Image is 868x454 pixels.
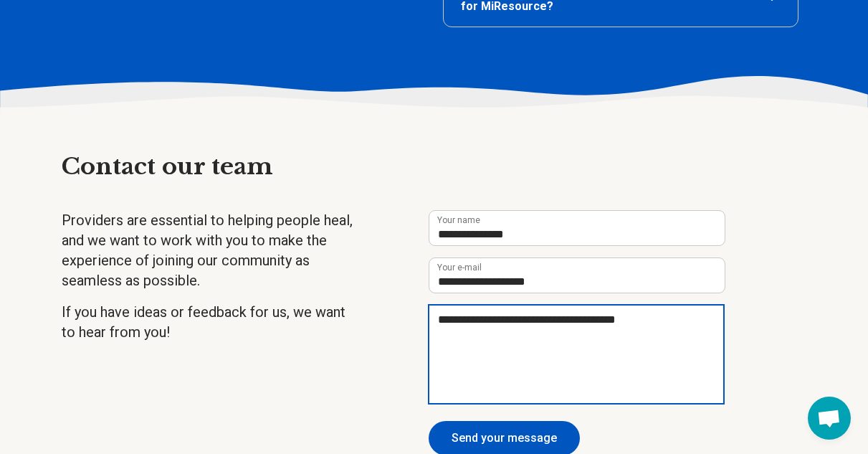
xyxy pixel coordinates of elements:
div: Open chat [808,397,851,440]
p: If you have ideas or feedback for us, we want to hear from you! [62,302,360,342]
label: Your name [437,216,480,224]
label: Your e-mail [437,263,482,272]
p: Providers are essential to helping people heal, and we want to work with you to make the experien... [62,210,360,290]
h2: Contact our team [62,152,807,182]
